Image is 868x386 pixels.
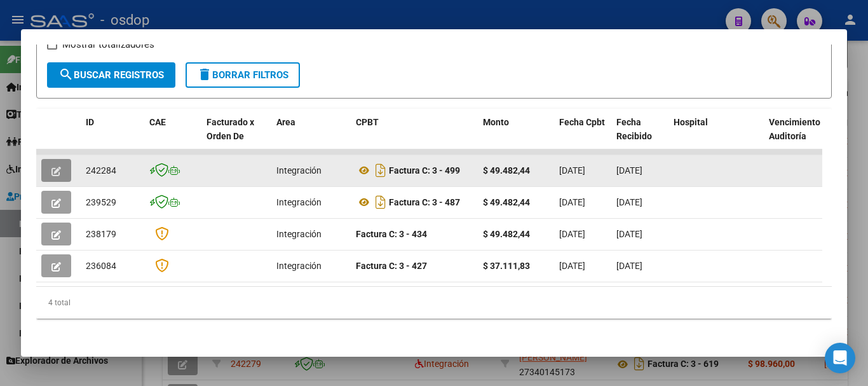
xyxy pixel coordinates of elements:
span: [DATE] [559,197,585,207]
i: Descargar documento [372,192,389,212]
datatable-header-cell: Hospital [668,109,764,165]
span: Vencimiento Auditoría [769,117,820,142]
span: 239529 [86,197,116,207]
div: 4 total [36,287,832,319]
span: [DATE] [616,229,642,239]
span: Borrar Filtros [197,69,288,81]
span: [DATE] [616,165,642,176]
span: [DATE] [559,165,585,176]
strong: Factura C: 3 - 434 [356,229,427,239]
mat-icon: search [58,67,74,82]
datatable-header-cell: Fecha Recibido [611,109,668,165]
span: Hospital [674,117,708,127]
datatable-header-cell: Monto [478,109,554,165]
datatable-header-cell: Fecha Cpbt [554,109,611,165]
button: Borrar Filtros [186,62,300,88]
strong: $ 49.482,44 [483,197,530,207]
strong: Factura C: 3 - 487 [389,197,460,207]
span: [DATE] [616,197,642,207]
span: 236084 [86,261,116,271]
span: 242284 [86,165,116,176]
span: Integración [276,229,322,239]
span: Area [276,117,295,127]
span: Fecha Cpbt [559,117,605,127]
datatable-header-cell: CAE [144,109,201,165]
span: ID [86,117,94,127]
strong: Factura C: 3 - 427 [356,261,427,271]
span: CPBT [356,117,379,127]
span: [DATE] [559,229,585,239]
strong: $ 37.111,83 [483,261,530,271]
span: CAE [149,117,166,127]
span: Integración [276,197,322,207]
span: Buscar Registros [58,69,164,81]
datatable-header-cell: ID [81,109,144,165]
span: Integración [276,165,322,176]
span: [DATE] [559,261,585,271]
i: Descargar documento [372,160,389,181]
datatable-header-cell: Facturado x Orden De [201,109,271,165]
div: Open Intercom Messenger [825,343,855,373]
span: [DATE] [616,261,642,271]
strong: Factura C: 3 - 499 [389,165,460,176]
span: Monto [483,117,509,127]
datatable-header-cell: Vencimiento Auditoría [764,109,821,165]
strong: $ 49.482,44 [483,229,530,239]
mat-icon: delete [197,67,212,82]
span: Facturado x Orden De [207,117,254,142]
span: 238179 [86,229,116,239]
datatable-header-cell: CPBT [351,109,478,165]
strong: $ 49.482,44 [483,165,530,176]
span: Integración [276,261,322,271]
span: Mostrar totalizadores [62,37,154,52]
span: Fecha Recibido [616,117,652,142]
datatable-header-cell: Area [271,109,351,165]
button: Buscar Registros [47,62,175,88]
